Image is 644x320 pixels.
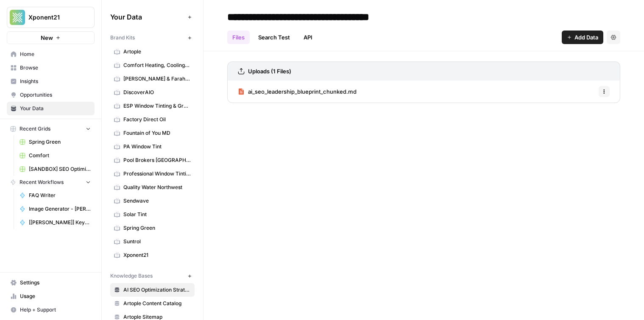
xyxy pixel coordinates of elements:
[20,91,91,99] span: Opportunities
[110,181,195,194] a: Quality Water Northwest
[16,149,95,162] a: Comfort
[110,34,135,42] span: Brand Kits
[123,143,191,150] span: PA Window Tint
[7,31,95,44] button: New
[110,126,195,140] a: Fountain of You MD
[7,289,95,303] a: Usage
[110,194,195,208] a: Sendwave
[29,165,91,173] span: [SANDBOX] SEO Optimizations
[16,202,95,216] a: Image Generator - [PERSON_NAME]
[248,87,357,96] span: ai_seo_leadership_blueprint_chunked.md
[110,99,195,113] a: ESP Window Tinting & Graphics
[123,211,191,218] span: Solar Tint
[110,86,195,99] a: DiscoverAIO
[238,62,291,81] a: Uploads (1 Files)
[110,272,153,280] span: Knowledge Bases
[110,45,195,58] a: Artople
[248,67,291,75] h3: Uploads (1 Files)
[123,238,191,245] span: Suntrol
[110,12,184,22] span: Your Data
[110,167,195,181] a: Professional Window Tinting
[110,235,195,248] a: Suntrol
[16,135,95,149] a: Spring Green
[227,31,250,44] a: Files
[123,224,191,232] span: Spring Green
[20,50,91,58] span: Home
[110,72,195,86] a: [PERSON_NAME] & Farah Eye & Laser Center
[562,31,603,44] button: Add Data
[7,102,95,115] a: Your Data
[29,152,91,159] span: Comfort
[20,125,50,133] span: Recent Grids
[253,31,295,44] a: Search Test
[238,81,357,103] a: ai_seo_leadership_blueprint_chunked.md
[20,105,91,112] span: Your Data
[110,297,195,310] a: Artople Content Catalog
[29,192,91,199] span: FAQ Writer
[7,122,95,135] button: Recent Grids
[123,300,191,307] span: Artople Content Catalog
[123,170,191,178] span: Professional Window Tinting
[123,251,191,259] span: Xponent21
[7,75,95,88] a: Insights
[7,47,95,61] a: Home
[110,283,195,297] a: AI SEO Optimization Strategy Playbook
[20,78,91,85] span: Insights
[298,31,318,44] a: API
[16,216,95,229] a: [[PERSON_NAME]] Keyword Priority Report
[110,248,195,262] a: Xponent21
[7,303,95,317] button: Help + Support
[574,33,598,42] span: Add Data
[29,138,91,146] span: Spring Green
[7,276,95,289] a: Settings
[16,189,95,202] a: FAQ Writer
[7,176,95,189] button: Recent Workflows
[110,221,195,235] a: Spring Green
[7,61,95,75] a: Browse
[123,286,191,294] span: AI SEO Optimization Strategy Playbook
[20,64,91,72] span: Browse
[123,129,191,137] span: Fountain of You MD
[20,292,91,300] span: Usage
[20,306,91,314] span: Help + Support
[7,7,95,28] button: Workspace: Xponent21
[29,219,91,226] span: [[PERSON_NAME]] Keyword Priority Report
[123,75,191,83] span: [PERSON_NAME] & Farah Eye & Laser Center
[16,162,95,176] a: [SANDBOX] SEO Optimizations
[123,156,191,164] span: Pool Brokers [GEOGRAPHIC_DATA]
[123,116,191,123] span: Factory Direct Oil
[123,184,191,191] span: Quality Water Northwest
[110,140,195,153] a: PA Window Tint
[41,33,53,42] span: New
[110,113,195,126] a: Factory Direct Oil
[123,61,191,69] span: Comfort Heating, Cooling, Electrical & Plumbing
[10,10,25,25] img: Xponent21 Logo
[123,89,191,96] span: DiscoverAIO
[110,153,195,167] a: Pool Brokers [GEOGRAPHIC_DATA]
[110,58,195,72] a: Comfort Heating, Cooling, Electrical & Plumbing
[7,88,95,102] a: Opportunities
[29,205,91,213] span: Image Generator - [PERSON_NAME]
[110,208,195,221] a: Solar Tint
[20,178,64,186] span: Recent Workflows
[20,279,91,287] span: Settings
[123,102,191,110] span: ESP Window Tinting & Graphics
[123,197,191,205] span: Sendwave
[123,48,191,56] span: Artople
[28,13,80,22] span: Xponent21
